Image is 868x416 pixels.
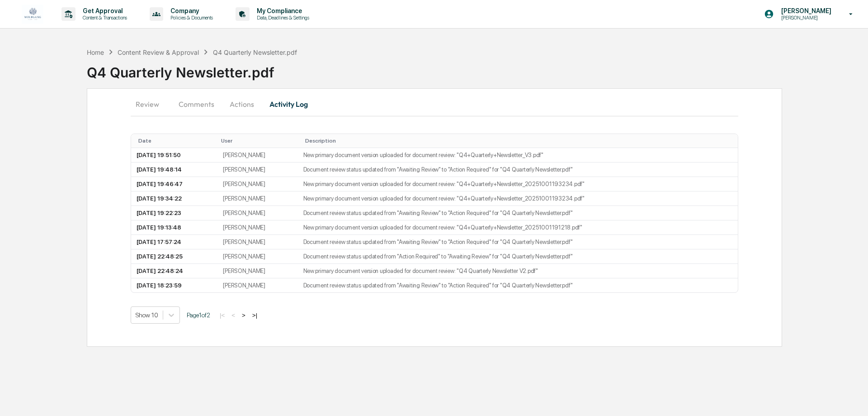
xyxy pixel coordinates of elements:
[250,7,314,14] p: My Compliance
[298,235,738,249] td: Document review status updated from "Awaiting Review" to "Action Required" for "Q4 Quarterly News...
[217,163,297,177] td: [PERSON_NAME]
[262,93,315,115] button: Activity Log
[774,14,836,21] p: [PERSON_NAME]
[217,264,297,278] td: [PERSON_NAME]
[250,14,314,21] p: Data, Deadlines & Settings
[171,93,222,115] button: Comments
[131,148,217,163] td: [DATE] 19:51:50
[250,311,260,319] button: >|
[298,191,738,206] td: New primary document version uploaded for document review: "Q4+Quarterly+Newsletter_2025100119323...
[217,148,297,163] td: [PERSON_NAME]
[75,14,132,21] p: Content & Transactions
[217,191,297,206] td: [PERSON_NAME]
[298,148,738,163] td: New primary document version uploaded for document review: "Q4+Quarterly+Newsletter_V3.pdf"
[305,138,735,144] div: Toggle SortBy
[298,206,738,220] td: Document review status updated from "Awaiting Review" to "Action Required" for "Q4 Quarterly News...
[298,163,738,177] td: Document review status updated from "Awaiting Review" to "Action Required" for "Q4 Quarterly News...
[163,14,217,21] p: Policies & Documents
[217,220,297,235] td: [PERSON_NAME]
[298,220,738,235] td: New primary document version uploaded for document review: "Q4+Quarterly+Newsletter_2025100119121...
[217,206,297,220] td: [PERSON_NAME]
[131,220,217,235] td: [DATE] 19:13:48
[229,311,238,319] button: <
[298,278,738,292] td: Document review status updated from "Awaiting Review" to "Action Required" for "Q4 Quarterly News...
[118,48,199,56] div: Content Review & Approval
[131,93,738,115] div: secondary tabs example
[239,311,248,319] button: >
[187,311,210,319] span: Page 1 of 2
[131,264,217,278] td: [DATE] 22:48:24
[217,278,297,292] td: [PERSON_NAME]
[217,235,297,249] td: [PERSON_NAME]
[131,163,217,177] td: [DATE] 19:48:14
[131,93,171,115] button: Review
[163,7,217,14] p: Company
[131,249,217,264] td: [DATE] 22:48:25
[221,138,294,144] div: Toggle SortBy
[213,48,297,56] div: Q4 Quarterly Newsletter.pdf
[131,206,217,220] td: [DATE] 19:22:23
[131,177,217,191] td: [DATE] 19:46:47
[222,93,262,115] button: Actions
[839,386,863,411] iframe: Open customer support
[131,278,217,292] td: [DATE] 18:23:59
[217,177,297,191] td: [PERSON_NAME]
[217,311,227,319] button: |<
[87,57,868,81] div: Q4 Quarterly Newsletter.pdf
[75,7,132,14] p: Get Approval
[298,264,738,278] td: New primary document version uploaded for document review: "Q4 Quarterly Newsletter V2.pdf"
[131,235,217,249] td: [DATE] 17:57:24
[131,191,217,206] td: [DATE] 19:34:22
[22,5,43,24] img: logo
[217,249,297,264] td: [PERSON_NAME]
[138,138,214,144] div: Toggle SortBy
[774,7,836,14] p: [PERSON_NAME]
[87,48,104,56] div: Home
[298,177,738,191] td: New primary document version uploaded for document review: "Q4+Quarterly+Newsletter_2025100119323...
[298,249,738,264] td: Document review status updated from "Action Required" to "Awaiting Review" for "Q4 Quarterly News...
